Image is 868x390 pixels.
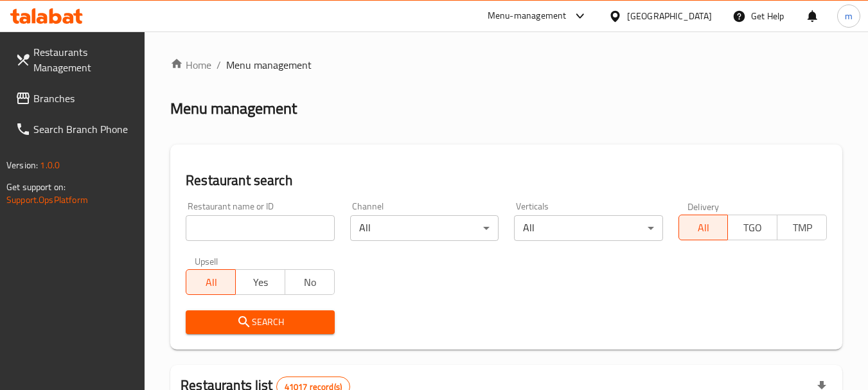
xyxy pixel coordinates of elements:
a: Restaurants Management [5,37,145,83]
button: All [186,269,236,295]
span: m [845,9,853,23]
div: Menu-management [488,8,567,24]
label: Upsell [195,256,218,265]
span: Restaurants Management [33,44,135,75]
div: [GEOGRAPHIC_DATA] [627,9,712,23]
span: All [684,218,723,237]
button: TGO [727,215,777,240]
button: TMP [777,215,827,240]
button: Search [186,310,334,334]
span: Get support on: [6,179,66,195]
a: Branches [5,83,145,114]
h2: Restaurant search [186,171,827,190]
span: Menu management [226,57,312,73]
button: No [285,269,335,295]
span: Yes [241,273,280,292]
span: Version: [6,157,38,173]
span: No [290,273,330,292]
a: Search Branch Phone [5,114,145,145]
h2: Menu management [170,98,297,119]
input: Search for restaurant name or ID.. [186,215,334,241]
span: Search [196,314,324,330]
div: All [514,215,662,241]
li: / [217,57,221,73]
button: Yes [235,269,285,295]
span: TGO [733,218,772,237]
label: Delivery [687,202,720,211]
span: Search Branch Phone [33,121,135,137]
a: Support.OpsPlatform [6,191,88,208]
nav: breadcrumb [170,57,842,73]
span: Branches [33,91,135,106]
span: All [191,273,231,292]
span: TMP [783,218,822,237]
div: All [350,215,499,241]
a: Home [170,57,211,73]
button: All [678,215,729,240]
span: 1.0.0 [40,157,60,173]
